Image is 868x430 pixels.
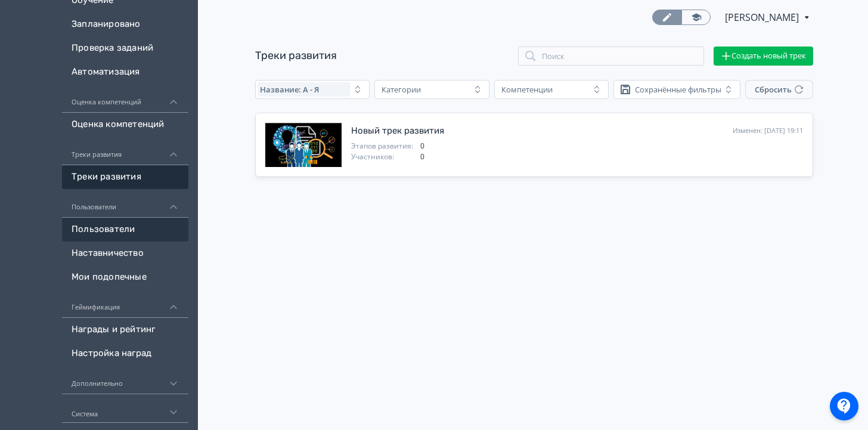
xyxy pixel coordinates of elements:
span: 0 [420,141,803,151]
div: Компетенции [501,85,553,94]
a: Автоматизация [62,60,188,84]
span: Название: А - Я [260,85,319,94]
div: Система [62,394,188,423]
span: 0 [420,151,803,162]
div: Пользователи [62,189,188,218]
a: Запланировано [62,13,188,36]
div: Дополнительно [62,366,188,394]
a: Треки развития [62,165,188,189]
button: Сбросить [745,80,813,99]
button: Категории [374,80,489,99]
div: Изменен: [DATE] 19:11 [733,126,803,136]
a: Наставничество [62,242,188,265]
button: Название: А - Я [255,80,370,99]
a: Треки развития [255,49,337,62]
div: Геймификация [62,289,188,318]
a: Пользователи [62,218,188,242]
button: Создать новый трек [714,47,813,66]
a: Мои подопечные [62,265,188,289]
span: Этапов развития: [351,141,411,151]
span: Анна Азаматова [725,10,801,24]
a: Оценка компетенций [62,113,188,137]
div: Категории [382,85,421,94]
div: Сохранённые фильтры [635,85,721,94]
div: Треки развития [62,137,188,165]
span: Участников: [351,151,411,162]
a: Переключиться в режим ученика [681,10,711,25]
a: Проверка заданий [62,36,188,60]
button: Компетенции [494,80,609,99]
div: Новый трек развития [351,124,444,138]
button: Сохранённые фильтры [613,80,740,99]
a: Награды и рейтинг [62,318,188,342]
a: Настройка наград [62,342,188,366]
div: Оценка компетенций [62,84,188,113]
